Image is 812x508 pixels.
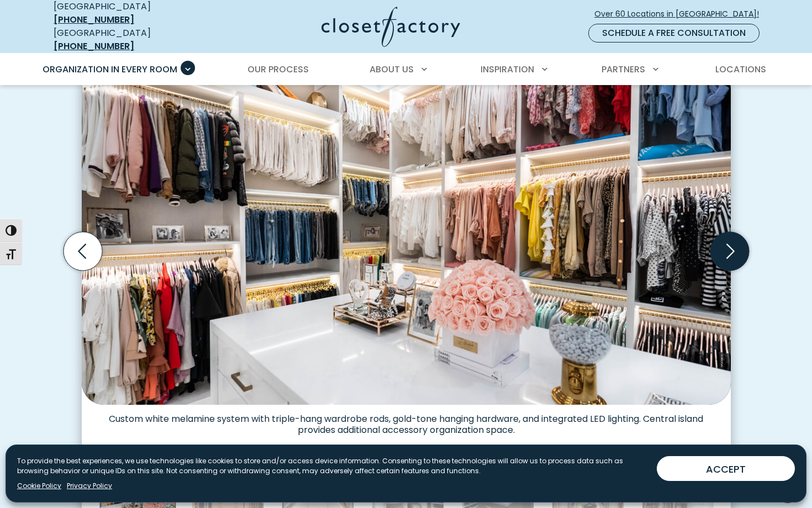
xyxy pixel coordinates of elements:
span: Organization in Every Room [43,63,177,76]
button: ACCEPT [657,456,795,481]
div: [GEOGRAPHIC_DATA] [54,27,214,53]
span: Partners [602,63,645,76]
p: To provide the best experiences, we use technologies like cookies to store and/or access device i... [17,456,648,476]
a: [PHONE_NUMBER] [54,13,134,26]
span: Locations [715,63,766,76]
nav: Primary Menu [35,54,777,85]
button: Next slide [706,227,753,275]
button: Previous slide [59,227,107,275]
span: Our Process [247,63,309,76]
a: [PHONE_NUMBER] [54,40,134,52]
a: Over 60 Locations in [GEOGRAPHIC_DATA]! [594,4,768,24]
a: Cookie Policy [17,481,61,491]
a: Schedule a Free Consultation [588,24,760,43]
img: Custom white melamine system with triple-hang wardrobe rods, gold-tone hanging hardware, and inte... [82,67,731,405]
img: Closet Factory Logo [321,7,460,47]
a: Privacy Policy [67,481,112,491]
span: Inspiration [481,63,534,76]
span: About Us [370,63,414,76]
figcaption: Custom white melamine system with triple-hang wardrobe rods, gold-tone hanging hardware, and inte... [82,405,731,436]
span: Over 60 Locations in [GEOGRAPHIC_DATA]! [594,8,768,20]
